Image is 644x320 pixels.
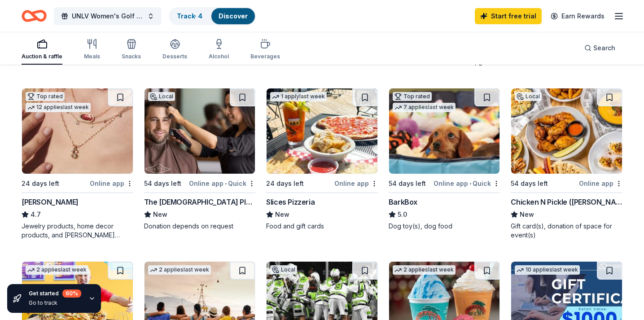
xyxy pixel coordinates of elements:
[275,209,289,220] span: New
[266,222,378,231] div: Food and gift cards
[266,88,378,231] a: Image for Slices Pizzeria1 applylast week24 days leftOnline appSlices PizzeriaNewFood and gift cards
[434,178,500,189] div: Online app Quick
[162,35,187,65] button: Desserts
[90,178,133,189] div: Online app
[266,178,304,189] div: 24 days left
[54,7,162,25] button: UNLV Women's Golf Team Fundraiser
[475,8,542,24] a: Start free trial
[22,178,59,189] div: 24 days left
[26,103,91,112] div: 12 applies last week
[389,88,500,231] a: Image for BarkBoxTop rated7 applieslast week54 days leftOnline app•QuickBarkBox5.0Dog toy(s), dog...
[31,209,41,220] span: 4.7
[22,88,133,240] a: Image for Kendra ScottTop rated12 applieslast week24 days leftOnline app[PERSON_NAME]4.7Jewelry p...
[144,222,256,231] div: Donation depends on request
[169,7,256,25] button: Track· 4Discover
[393,103,456,112] div: 7 applies last week
[270,92,327,101] div: 1 apply last week
[267,88,377,174] img: Image for Slices Pizzeria
[389,197,417,207] div: BarkBox
[515,92,542,101] div: Local
[579,178,622,189] div: Online app
[26,265,88,275] div: 2 applies last week
[29,289,81,298] div: Get started
[22,53,62,60] div: Auction & raffle
[577,39,622,57] button: Search
[593,43,615,53] span: Search
[153,209,167,220] span: New
[393,265,456,275] div: 2 applies last week
[84,35,100,65] button: Meals
[250,35,280,65] button: Beverages
[177,12,202,20] a: Track· 4
[250,53,280,60] div: Beverages
[22,197,79,207] div: [PERSON_NAME]
[334,178,378,189] div: Online app
[511,222,622,240] div: Gift card(s), donation of space for event(s)
[22,88,133,174] img: Image for Kendra Scott
[148,265,211,275] div: 2 applies last week
[145,88,255,174] img: Image for The Gents Place
[189,178,255,189] div: Online app Quick
[209,35,229,65] button: Alcohol
[469,180,471,187] span: •
[26,92,65,101] div: Top rated
[389,88,500,174] img: Image for BarkBox
[209,53,229,60] div: Alcohol
[122,35,141,65] button: Snacks
[148,92,175,101] div: Local
[72,11,144,22] span: UNLV Women's Golf Team Fundraiser
[511,197,622,207] div: Chicken N Pickle ([PERSON_NAME])
[22,5,47,26] a: Home
[511,178,548,189] div: 54 days left
[389,222,500,231] div: Dog toy(s), dog food
[270,265,297,274] div: Local
[266,197,315,207] div: Slices Pizzeria
[225,180,227,187] span: •
[520,209,534,220] span: New
[515,265,580,275] div: 10 applies last week
[144,178,181,189] div: 54 days left
[84,53,100,60] div: Meals
[511,88,622,174] img: Image for Chicken N Pickle (Henderson)
[62,289,81,298] div: 60 %
[144,88,256,231] a: Image for The Gents PlaceLocal54 days leftOnline app•QuickThe [DEMOGRAPHIC_DATA] PlaceNewDonation...
[219,12,248,20] a: Discover
[22,222,133,240] div: Jewelry products, home decor products, and [PERSON_NAME] Gives Back event in-store or online (or ...
[144,197,256,207] div: The [DEMOGRAPHIC_DATA] Place
[545,8,610,24] a: Earn Rewards
[22,35,62,65] button: Auction & raffle
[511,88,622,240] a: Image for Chicken N Pickle (Henderson)Local54 days leftOnline appChicken N Pickle ([PERSON_NAME])...
[29,299,81,307] div: Go to track
[122,53,141,60] div: Snacks
[393,92,432,101] div: Top rated
[398,209,407,220] span: 5.0
[389,178,426,189] div: 54 days left
[162,53,187,60] div: Desserts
